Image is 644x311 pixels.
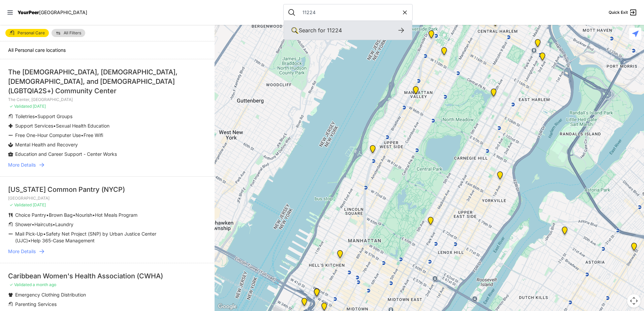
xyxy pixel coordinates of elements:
[216,302,238,311] img: Google
[34,221,53,227] span: Haircuts
[53,221,55,227] span: •
[55,221,73,227] span: Laundry
[8,162,206,168] a: More Details
[15,301,57,307] span: Parenting Services
[35,113,37,119] span: •
[412,86,420,97] div: Manhattan
[327,27,342,34] span: 11224
[18,31,45,35] span: Personal Care
[43,231,46,237] span: •
[15,113,35,119] span: Toiletries
[15,231,156,243] span: Safety Net Project (SNP) by Urban Justice Center (UJC)
[39,9,87,15] span: [GEOGRAPHIC_DATA]
[33,202,46,207] span: [DATE]
[52,29,85,37] a: All Filters
[49,212,73,218] span: Brown Bag
[8,67,206,96] div: The [DEMOGRAPHIC_DATA], [DEMOGRAPHIC_DATA], [DEMOGRAPHIC_DATA], and [DEMOGRAPHIC_DATA] (LGBTQIA2S...
[8,196,206,201] p: [GEOGRAPHIC_DATA]
[8,248,36,255] span: More Details
[8,97,206,102] p: The Center, [GEOGRAPHIC_DATA]
[15,132,81,138] span: Free One-Hour Computer Use
[84,132,103,138] span: Free Wifi
[534,39,542,50] div: East Harlem Drop-in Center
[56,123,109,129] span: Sexual Health Education
[28,238,31,243] span: •
[489,89,498,99] div: Manhattan
[15,151,117,157] span: Education and Career Support - Center Works
[75,212,92,218] span: Nourish
[5,29,49,37] a: Personal Care
[609,10,628,15] span: Quick Exit
[33,104,46,109] span: [DATE]
[33,282,56,287] span: a month ago
[81,132,84,138] span: •
[95,212,137,218] span: Hot Meals Program
[53,123,56,129] span: •
[299,27,325,34] span: Search for
[37,113,72,119] span: Support Groups
[538,53,547,63] div: Main Location
[73,212,75,218] span: •
[496,171,504,182] div: Avenue Church
[31,238,95,243] span: Help 365-Case Management
[8,185,206,194] div: [US_STATE] Common Pantry (NYCP)
[313,288,321,299] div: Metro Baptist Church
[426,217,435,228] div: Manhattan
[18,9,39,15] span: YourPeer
[9,282,32,287] span: ✓ Validated
[9,104,32,109] span: ✓ Validated
[18,10,87,14] a: YourPeer[GEOGRAPHIC_DATA]
[313,288,321,299] div: Metro Baptist Church
[440,47,448,58] div: The Cathedral Church of St. John the Divine
[8,248,206,255] a: More Details
[15,142,78,147] span: Mental Health and Recovery
[15,123,53,129] span: Support Services
[15,292,86,298] span: Emergency Clothing Distribution
[15,231,43,237] span: Mail Pick-Up
[46,212,49,218] span: •
[8,271,206,281] div: Caribbean Women's Health Association (CWHA)
[92,212,95,218] span: •
[15,221,32,227] span: Shower
[298,9,401,16] input: Search
[15,212,46,218] span: Choice Pantry
[8,162,36,168] span: More Details
[32,221,34,227] span: •
[9,202,32,207] span: ✓ Validated
[8,47,66,53] span: All Personal care locations
[64,31,81,35] span: All Filters
[609,8,637,16] a: Quick Exit
[336,250,344,261] div: 9th Avenue Drop-in Center
[216,302,238,311] a: Open this area in Google Maps (opens a new window)
[368,145,377,156] div: Pathways Adult Drop-In Program
[627,294,641,308] button: Map camera controls
[300,298,309,309] div: Sylvia's Place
